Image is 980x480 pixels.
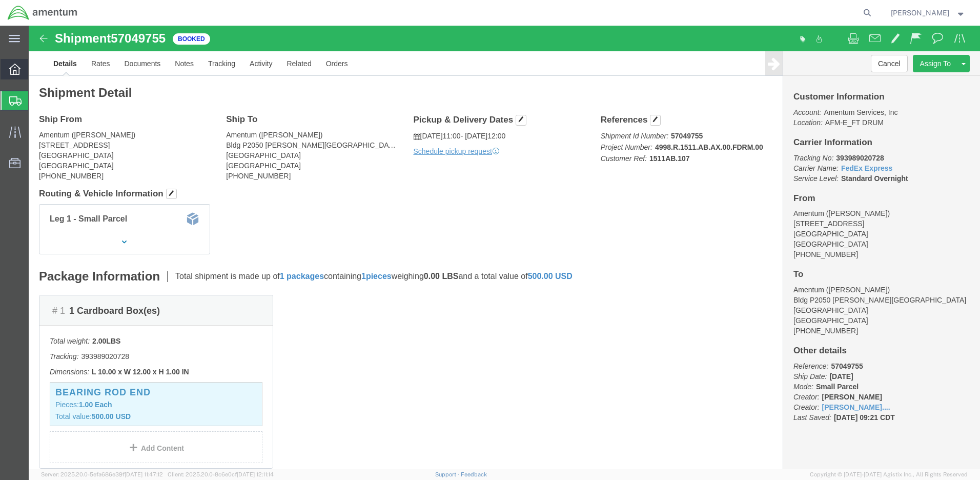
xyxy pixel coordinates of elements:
iframe: FS Legacy Container [29,26,980,469]
a: Support [435,471,461,477]
button: [PERSON_NAME] [890,7,966,19]
span: Server: 2025.20.0-5efa686e39f [41,471,163,477]
span: Client: 2025.20.0-8c6e0cf [168,471,274,477]
span: Copyright © [DATE]-[DATE] Agistix Inc., All Rights Reserved [810,470,968,479]
img: logo [7,5,78,21]
a: Feedback [461,471,487,477]
span: [DATE] 12:11:14 [237,471,274,477]
span: [DATE] 11:47:12 [125,471,163,477]
span: Kyle Recor [891,7,949,18]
